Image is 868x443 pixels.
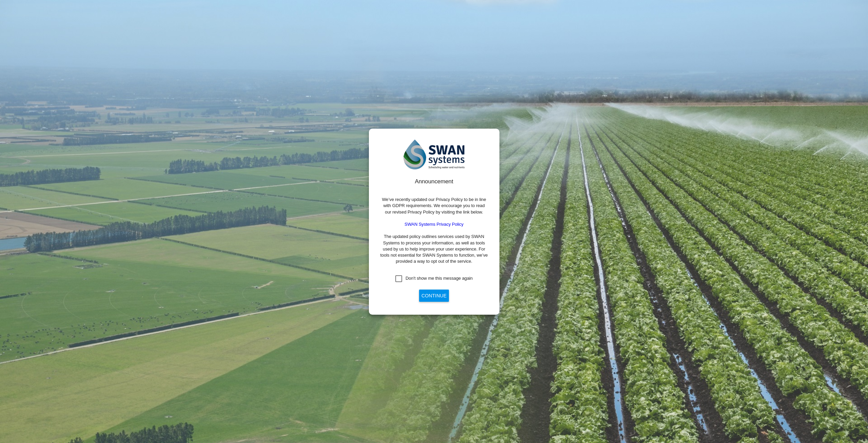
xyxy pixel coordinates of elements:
button: Continue [419,290,449,302]
span: We’ve recently updated our Privacy Policy to be in line with GDPR requirements. We encourage you ... [382,197,486,214]
div: Announcement [380,178,489,186]
a: SWAN Systems Privacy Policy [405,222,463,227]
span: The updated policy outlines services used by SWAN Systems to process your information, as well as... [380,234,488,264]
img: SWAN-Landscape-Logo-Colour.png [403,140,465,170]
div: Don't show me this message again [406,275,473,281]
md-checkbox: Don't show me this message again [395,275,473,282]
